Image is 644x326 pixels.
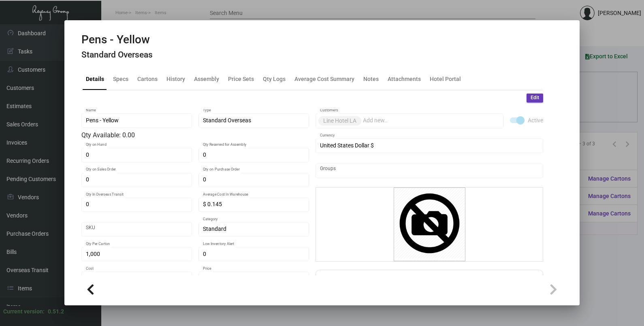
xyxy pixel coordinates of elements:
div: Attachments [388,75,421,83]
div: Notes [363,75,379,83]
div: Details [86,75,104,83]
div: Average Cost Summary [294,75,354,83]
span: Edit [531,94,539,101]
input: Add new.. [363,117,499,124]
span: Active [528,115,543,125]
div: Price Sets [228,75,254,83]
div: Hotel Portal [430,75,461,83]
h4: Standard Overseas [81,50,153,60]
div: Current version: [3,307,45,316]
div: History [166,75,185,83]
div: 0.51.2 [48,307,64,316]
mat-chip: Line Hotel LA [318,116,361,126]
h2: Pens - Yellow [81,33,153,47]
input: Add new.. [320,168,539,174]
div: Assembly [194,75,219,83]
div: Specs [113,75,128,83]
div: Cartons [137,75,158,83]
div: Qty Available: 0.00 [81,130,309,140]
button: Edit [527,94,543,102]
div: Qty Logs [263,75,286,83]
